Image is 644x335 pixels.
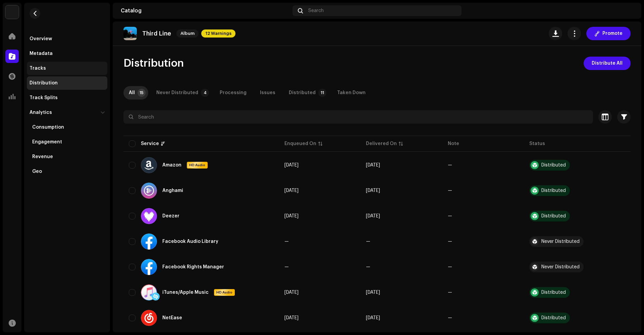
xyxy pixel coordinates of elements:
[32,169,42,174] div: Geo
[284,163,299,167] span: Aug 22, 2025
[289,86,316,99] div: Distributed
[121,8,290,13] div: Catalog
[30,95,58,100] div: Track Splits
[27,47,107,60] re-m-nav-item: Metadata
[30,110,52,115] div: Analytics
[602,27,623,40] span: Promote
[448,214,452,218] re-a-table-badge: —
[541,290,566,295] div: Distributed
[284,214,299,218] span: Aug 22, 2025
[27,76,107,90] re-m-nav-item: Distribution
[27,91,107,105] re-m-nav-item: Track Splits
[162,163,181,167] div: Amazon
[162,290,209,295] div: iTunes/Apple Music
[30,66,46,71] div: Tracks
[142,30,171,37] p: Third Line
[366,214,380,218] span: Aug 23, 2025
[162,214,179,218] div: Deezer
[448,316,452,320] re-a-table-badge: —
[138,89,146,97] p-badge: 15
[30,36,52,42] div: Overview
[337,86,366,99] div: Taken Down
[27,121,107,134] re-m-nav-item: Consumption
[284,140,316,147] div: Enqueued On
[32,154,53,159] div: Revenue
[141,140,159,147] div: Service
[27,62,107,75] re-m-nav-item: Tracks
[201,89,209,97] p-badge: 4
[123,57,184,70] span: Distribution
[284,316,299,320] span: Aug 22, 2025
[541,163,566,167] div: Distributed
[129,86,135,99] div: All
[366,163,380,167] span: Aug 23, 2025
[541,188,566,193] div: Distributed
[366,316,380,320] span: Aug 23, 2025
[366,239,370,244] span: —
[366,188,380,193] span: Aug 23, 2025
[284,188,299,193] span: Aug 22, 2025
[284,265,289,269] span: —
[187,163,207,167] span: HD Audio
[541,239,580,244] div: Never Distributed
[448,290,452,295] re-a-table-badge: —
[448,265,452,269] re-a-table-badge: —
[366,290,380,295] span: Aug 23, 2025
[448,188,452,193] re-a-table-badge: —
[156,86,198,99] div: Never Distributed
[541,214,566,218] div: Distributed
[27,150,107,163] re-m-nav-item: Revenue
[586,27,631,40] button: Promote
[32,125,64,130] div: Consumption
[284,239,289,244] span: —
[284,290,299,295] span: Aug 22, 2025
[32,139,62,145] div: Engagement
[541,265,580,269] div: Never Distributed
[623,5,633,16] img: b63b6334-7afc-4413-9254-c9ec4fb9dbdb
[541,316,566,320] div: Distributed
[448,239,452,244] re-a-table-badge: —
[162,188,183,193] div: Anghami
[366,265,370,269] span: —
[592,57,623,70] span: Distribute All
[27,165,107,178] re-m-nav-item: Geo
[162,239,218,244] div: Facebook Audio Library
[5,5,19,19] img: 190830b2-3b53-4b0d-992c-d3620458de1d
[260,86,275,99] div: Issues
[176,29,199,38] span: Album
[448,163,452,167] re-a-table-badge: —
[123,27,137,40] img: e4b79da1-2b83-4da7-b07f-ecd7043010ed
[366,140,397,147] div: Delivered On
[27,106,107,178] re-m-nav-dropdown: Analytics
[123,110,593,124] input: Search
[308,8,324,13] span: Search
[220,86,247,99] div: Processing
[584,57,631,70] button: Distribute All
[30,80,58,86] div: Distribution
[215,290,234,295] span: HD Audio
[318,89,326,97] p-badge: 11
[201,29,235,38] span: 12 Warnings
[162,265,224,269] div: Facebook Rights Manager
[27,135,107,149] re-m-nav-item: Engagement
[30,51,53,56] div: Metadata
[162,316,182,320] div: NetEase
[27,32,107,46] re-m-nav-item: Overview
